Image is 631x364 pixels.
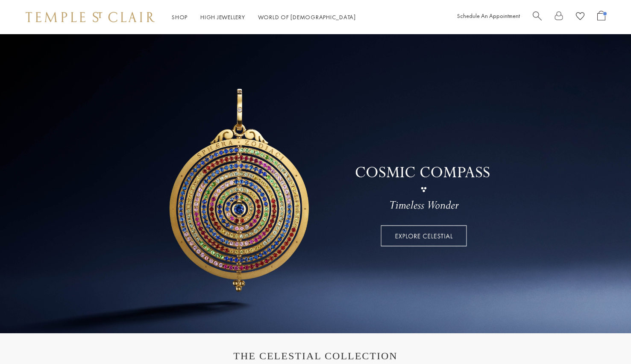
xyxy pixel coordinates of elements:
[258,13,356,21] a: World of [DEMOGRAPHIC_DATA]World of [DEMOGRAPHIC_DATA]
[597,11,605,24] a: Open Shopping Bag
[200,13,245,21] a: High JewelleryHigh Jewellery
[26,12,155,22] img: Temple St. Clair
[172,12,356,23] nav: Main navigation
[172,13,188,21] a: ShopShop
[533,11,542,24] a: Search
[34,350,597,362] h1: THE CELESTIAL COLLECTION
[588,324,622,355] iframe: Gorgias live chat messenger
[457,12,520,20] a: Schedule An Appointment
[576,11,584,24] a: View Wishlist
